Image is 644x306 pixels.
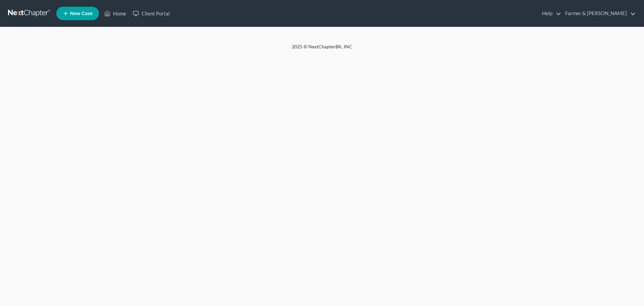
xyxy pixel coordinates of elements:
[562,7,636,19] a: Farmer & [PERSON_NAME]
[56,7,99,20] new-legal-case-button: New Case
[539,7,561,19] a: Help
[101,7,129,19] a: Home
[129,7,173,19] a: Client Portal
[131,43,513,55] div: 2025 © NextChapterBK, INC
